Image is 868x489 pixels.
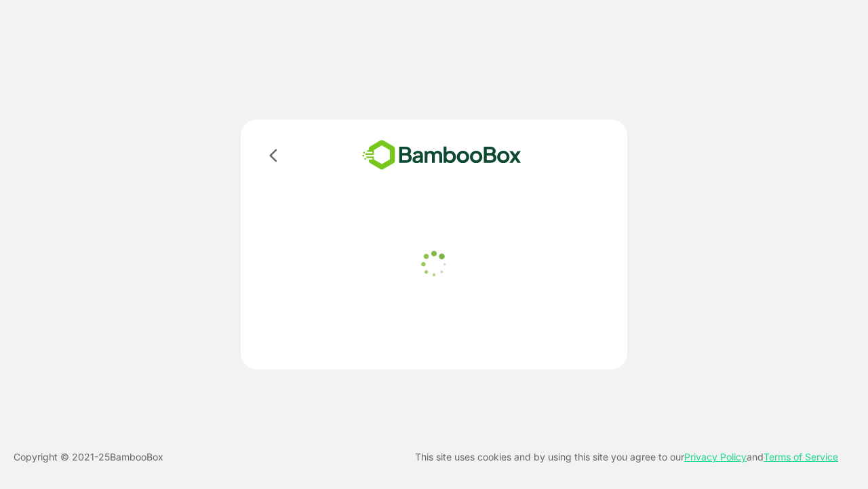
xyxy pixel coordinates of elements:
a: Terms of Service [764,451,838,463]
a: Privacy Policy [684,451,747,463]
p: Copyright © 2021- 25 BambooBox [14,449,163,465]
img: bamboobox [342,136,541,175]
img: loader [417,247,451,281]
p: This site uses cookies and by using this site you agree to our and [415,449,838,465]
